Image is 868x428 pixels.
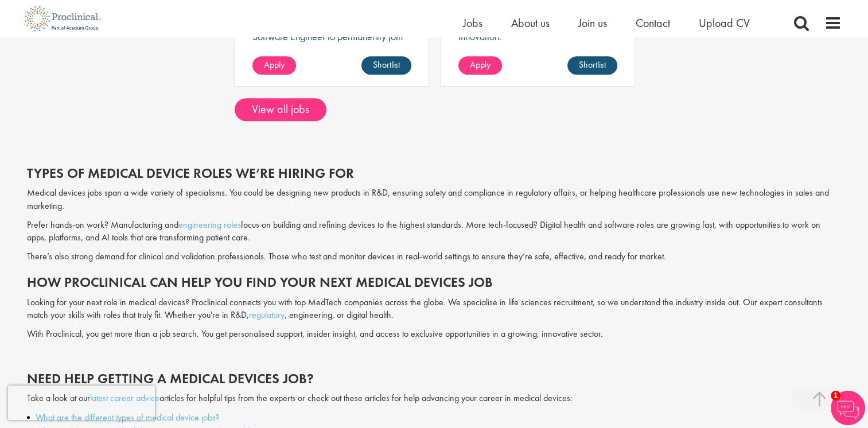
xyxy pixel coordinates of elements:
[699,15,750,30] a: Upload CV
[27,186,842,213] p: Medical devices jobs span a wide variety of specialisms. You could be designing new products in R...
[27,296,842,322] p: Looking for your next role in medical devices? Proclinical connects you with top MedTech companie...
[27,250,842,263] p: There’s also strong demand for clinical and validation professionals. Those who test and monitor ...
[27,328,842,341] p: With Proclinical, you get more than a job search. You get personalised support, insider insight, ...
[578,15,607,30] a: Join us
[27,275,842,290] h2: How Proclinical can help you find your next medical devices job
[27,219,842,245] p: Prefer hands-on work? Manufacturing and focus on building and refining devices to the highest sta...
[470,59,491,71] span: Apply
[235,98,326,121] a: View all jobs
[8,386,155,420] iframe: reCAPTCHA
[458,56,502,75] a: Apply
[252,56,296,75] a: Apply
[361,56,411,75] a: Shortlist
[636,15,670,30] a: Contact
[831,391,865,425] img: Chatbot
[567,56,617,75] a: Shortlist
[264,59,285,71] span: Apply
[27,392,842,405] p: Take a look at our articles for helpful tips from the experts or check out these articles for hel...
[463,15,482,30] a: Jobs
[249,309,285,321] a: regulatory
[27,166,842,181] h2: Types of medical device roles we’re hiring for
[511,15,550,30] a: About us
[178,219,241,231] a: engineering roles
[831,391,840,400] span: 1
[27,371,842,386] h2: Need help getting a medical devices job?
